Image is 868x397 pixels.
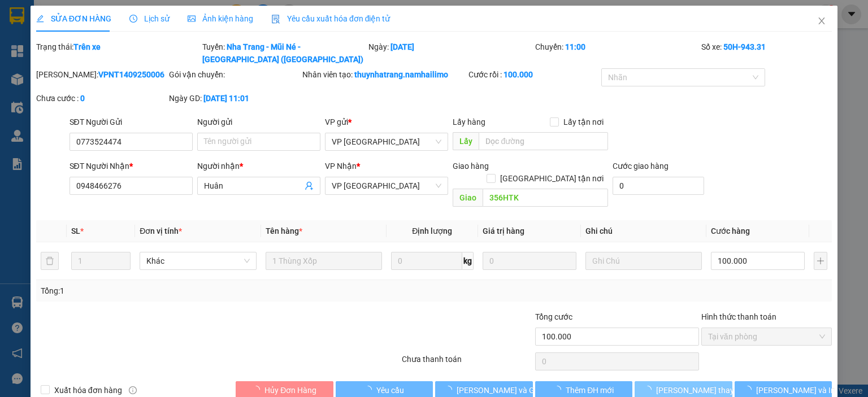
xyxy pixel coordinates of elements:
[197,116,320,128] div: Người gửi
[264,384,316,396] span: Hủy Đơn Hàng
[71,226,80,235] span: SL
[453,117,485,126] span: Lấy hàng
[468,68,599,81] div: Cước rồi :
[613,162,669,171] label: Cước giao hàng
[711,226,750,235] span: Cước hàng
[412,226,452,235] span: Định lượng
[390,42,414,51] b: [DATE]
[169,92,300,104] div: Ngày GD:
[700,41,833,66] div: Số xe:
[73,42,101,51] b: Trên xe
[36,14,111,23] span: SỬA ĐƠN HÀNG
[129,386,137,394] span: info-circle
[565,42,585,51] b: 11:00
[483,189,608,207] input: Dọc đường
[332,133,441,150] span: VP Nha Trang
[169,68,300,81] div: Gói vận chuyển:
[496,172,608,185] span: [GEOGRAPHIC_DATA] tận nơi
[453,189,483,207] span: Giao
[364,386,376,394] span: loading
[50,384,127,396] span: Xuất hóa đơn hàng
[188,14,253,23] span: Ảnh kiện hàng
[70,160,193,172] div: SĐT Người Nhận
[585,252,702,270] input: Ghi Chú
[129,14,170,23] span: Lịch sử
[462,252,474,270] span: kg
[376,384,404,396] span: Yêu cầu
[252,386,264,394] span: loading
[188,15,196,23] span: picture
[41,252,59,270] button: delete
[35,41,201,66] div: Trạng thái:
[36,68,167,81] div: [PERSON_NAME]:
[553,386,566,394] span: loading
[581,220,706,242] th: Ghi chú
[723,42,766,51] b: 50H-943.31
[806,6,837,37] button: Close
[354,70,448,79] b: thuynhatrang.namhailimo
[202,42,363,64] b: Nha Trang - Mũi Né - [GEOGRAPHIC_DATA] ([GEOGRAPHIC_DATA])
[70,116,193,128] div: SĐT Người Gửi
[41,285,336,297] div: Tổng: 1
[644,386,656,394] span: loading
[444,386,457,394] span: loading
[483,252,576,270] input: 0
[266,226,302,235] span: Tên hàng
[271,14,390,23] span: Yêu cầu xuất hóa đơn điện tử
[367,41,533,66] div: Ngày:
[98,70,164,79] b: VPNT1409250006
[744,386,756,394] span: loading
[201,41,367,66] div: Tuyến:
[559,116,608,128] span: Lấy tận nơi
[203,94,249,103] b: [DATE] 11:01
[197,160,320,172] div: Người nhận
[756,384,835,396] span: [PERSON_NAME] và In
[453,132,479,150] span: Lấy
[36,92,167,104] div: Chưa cước :
[305,181,314,190] span: user-add
[80,94,85,103] b: 0
[325,162,357,171] span: VP Nhận
[613,177,704,195] input: Cước giao hàng
[401,353,533,373] div: Chưa thanh toán
[708,328,825,345] span: Tại văn phòng
[140,226,182,235] span: Đơn vị tính
[36,15,44,23] span: edit
[534,41,700,66] div: Chuyến:
[453,162,489,171] span: Giao hàng
[479,132,608,150] input: Dọc đường
[701,312,776,321] label: Hình thức thanh toán
[271,15,280,24] img: icon
[656,384,747,396] span: [PERSON_NAME] thay đổi
[129,15,137,23] span: clock-circle
[814,252,827,270] button: plus
[817,16,826,25] span: close
[332,177,441,194] span: VP chợ Mũi Né
[302,68,466,81] div: Nhân viên tạo:
[325,116,448,128] div: VP gửi
[457,384,565,396] span: [PERSON_NAME] và Giao hàng
[483,226,524,235] span: Giá trị hàng
[266,252,382,270] input: VD: Bàn, Ghế
[146,252,249,269] span: Khác
[504,70,533,79] b: 100.000
[535,312,572,321] span: Tổng cước
[566,384,614,396] span: Thêm ĐH mới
